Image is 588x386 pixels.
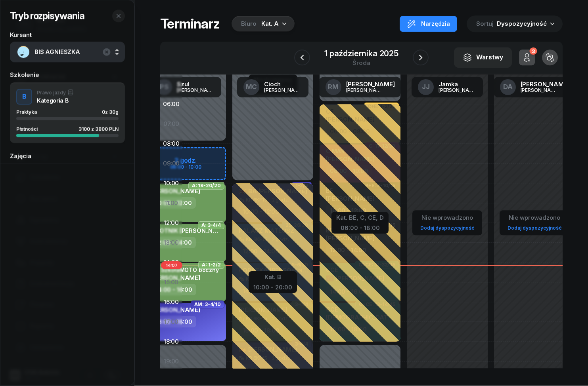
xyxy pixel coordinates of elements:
div: [PERSON_NAME] [177,88,215,93]
div: Nie wprowadzono [504,213,565,223]
div: 11:00 [160,194,182,213]
a: DA[PERSON_NAME][PERSON_NAME] [494,77,576,98]
div: [PERSON_NAME] [521,88,559,93]
div: 3100 z 3800 PLN [79,127,119,132]
span: RM [328,84,339,91]
button: Narzędzia [400,16,457,32]
div: środa [324,60,398,66]
span: A: 3-4/4 [201,225,221,226]
span: A: 19-20/20 [192,185,221,187]
span: Dyspozycyjność [497,20,547,28]
div: [PERSON_NAME] [264,88,302,93]
div: 14:00 [160,253,182,273]
span: Praktyka [16,109,37,115]
div: 0 z 30g [102,110,119,115]
div: Biuro [241,19,257,29]
div: 1 października 2025 [324,50,398,58]
div: 06:00 - 18:00 [336,223,384,232]
div: Kat. BE, C, CE, D [336,213,384,223]
div: Nie wprowadzono [417,213,477,223]
span: Narzędzia [421,19,450,29]
button: BiuroKat. A [229,16,295,32]
button: Kat. B10:00 - 20:00 [253,272,292,291]
span: AM: 3-4/10 [194,304,221,306]
div: 12:00 [160,213,182,233]
span: A: 1-2/2 [202,264,221,266]
div: [PERSON_NAME] [521,82,569,87]
a: RM[PERSON_NAME][PERSON_NAME] [319,77,401,98]
button: Sortuj Dyspozycyjność [467,16,563,32]
h1: Terminarz [160,17,220,31]
a: Dodaj dyspozycyjność [417,224,477,233]
div: 18:00 [160,332,182,352]
span: 14:07 [161,262,182,270]
div: 16:00 [160,293,182,312]
div: 13:00 [160,233,182,253]
button: 3 [519,50,535,66]
a: JJJamka[PERSON_NAME] [412,77,483,98]
div: 19:00 [160,352,182,372]
div: 3 [529,48,537,55]
div: Jamka [439,82,477,87]
a: PSSzul[PERSON_NAME] [150,77,221,98]
a: MCCioch[PERSON_NAME] [237,77,308,98]
div: [PERSON_NAME] [346,88,384,93]
div: 10:00 - 20:00 [253,283,292,291]
div: 17:00 [160,312,182,332]
div: Cioch [264,82,302,87]
div: Szul [177,82,215,87]
h2: Tryb rozpisywania [10,10,84,23]
button: Kat. BE, C, CE, D06:00 - 18:00 [336,213,384,232]
button: Nie wprowadzonoDodaj dyspozycyjność [417,211,477,235]
div: 06:00 [160,95,182,114]
span: MC [246,84,257,91]
button: Nie wprowadzonoDodaj dyspozycyjność [504,211,565,235]
div: Warstwy [463,53,503,63]
div: 09:00 [160,154,182,174]
span: BIS AGNIESZKA [34,47,118,57]
span: ZŁOTNIK [PERSON_NAME] [151,227,228,235]
div: 08:00 [160,134,182,154]
div: 15:00 [160,273,182,293]
div: [PERSON_NAME] [439,88,477,93]
span: JJ [422,84,430,91]
div: 10:00 [160,174,182,194]
div: 07:00 [160,114,182,134]
span: DA [503,84,513,91]
div: Płatności [16,127,42,132]
div: NR SzkołaMOTO boczny [151,267,219,274]
span: Sortuj [476,19,495,29]
a: Dodaj dyspozycyjność [504,224,565,233]
button: Warstwy [454,48,512,68]
div: Kat. A [261,19,279,29]
div: Kat. B [253,272,292,283]
button: BPrawo jazdyKategoria BPraktyka0z 30gPłatności3100 z 3800 PLN [10,83,125,144]
div: [PERSON_NAME] [346,82,395,87]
